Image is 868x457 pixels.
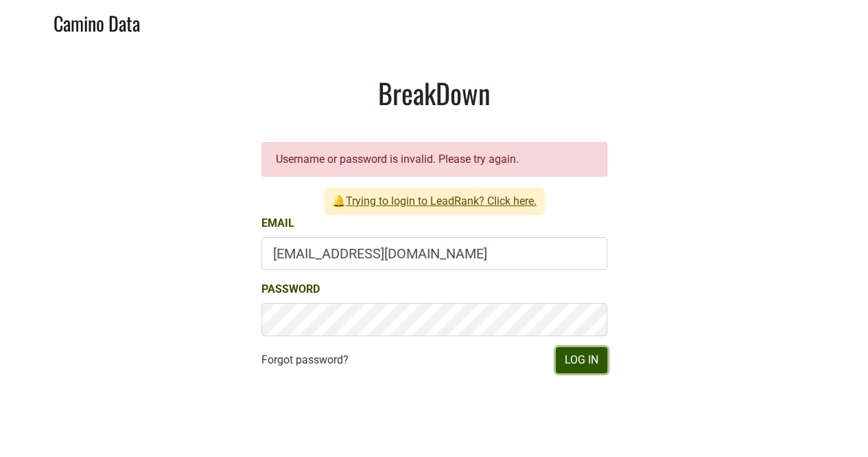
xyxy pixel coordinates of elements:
h1: BreakDown [261,76,607,109]
a: Camino Data [54,5,140,38]
a: Trying to login to LeadRank? Click here. [346,194,537,208]
div: Username or password is invalid. Please try again. [261,142,607,177]
label: Email [261,215,294,232]
button: Log In [556,347,607,373]
label: Password [261,281,320,298]
span: 🔔 [324,188,545,215]
a: Forgot password? [261,352,349,368]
